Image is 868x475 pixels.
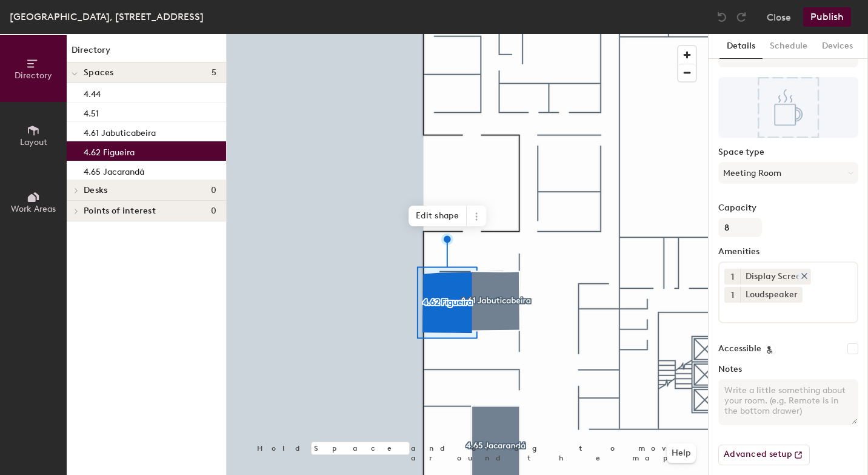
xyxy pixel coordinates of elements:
[719,34,763,59] button: Details
[718,344,761,354] label: Accessible
[211,206,216,216] span: 0
[718,77,858,138] img: The space named 4.62 Figueira
[211,186,216,195] span: 0
[815,34,860,59] button: Devices
[716,11,728,23] img: Undo
[718,203,858,213] label: Capacity
[84,86,101,99] p: 4.44
[10,9,204,24] div: [GEOGRAPHIC_DATA], [STREET_ADDRESS]
[67,44,226,62] h1: Directory
[735,11,747,23] img: Redo
[84,105,99,119] p: 4.51
[84,206,156,216] span: Points of interest
[763,34,815,59] button: Schedule
[718,147,858,157] label: Space type
[212,68,216,78] span: 5
[731,289,734,302] span: 1
[718,445,810,465] button: Advanced setup
[718,247,858,257] label: Amenities
[11,204,56,214] span: Work Areas
[84,186,107,195] span: Desks
[667,443,696,463] button: Help
[718,365,858,374] label: Notes
[803,7,851,27] button: Publish
[731,271,734,283] span: 1
[724,287,740,303] button: 1
[740,287,803,303] div: Loudspeaker
[724,269,740,285] button: 1
[84,144,135,158] p: 4.62 Figueira
[409,206,467,226] span: Edit shape
[20,137,47,147] span: Layout
[15,70,52,81] span: Directory
[84,163,144,177] p: 4.65 Jacarandá
[740,269,811,285] div: Display Screen
[84,124,156,138] p: 4.61 Jabuticabeira
[718,162,858,184] button: Meeting Room
[767,7,791,27] button: Close
[84,68,114,78] span: Spaces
